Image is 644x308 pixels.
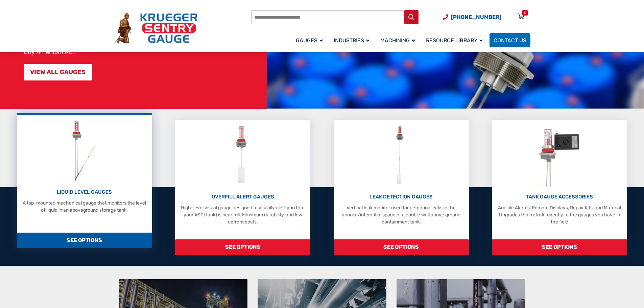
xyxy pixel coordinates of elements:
[490,33,530,47] a: Contact Us
[426,37,483,44] span: Resource Library
[334,120,469,255] a: Leak Detection Gauges LEAK DETECTION GAUGES Vertical leak monitor used for detecting leaks in the...
[66,118,102,183] img: Liquid Level Gauges
[24,64,92,80] a: VIEW ALL GAUGES
[380,37,415,44] span: Machining
[292,32,330,48] a: Gauges
[24,15,263,55] p: At [PERSON_NAME] Sentry Gauge, for over 75 years we have manufactured over three million liquid-l...
[17,113,152,248] a: Liquid Level Gauges LIQUID LEVEL GAUGES A top-mounted mechanical gauge that monitors the level of...
[17,233,152,248] span: SEE OPTIONS
[334,37,369,44] span: Industries
[296,37,323,44] span: Gauges
[20,188,149,196] p: LIQUID LEVEL GAUGES
[114,13,198,44] img: Krueger Sentry Gauge
[337,204,466,226] p: Vertical leak monitor used for detecting leaks in the annular/interstitial space of a double wall...
[178,204,307,226] p: High-level visual gauge designed to visually alert you that your AST (tank) is near full. Maximum...
[228,123,258,187] img: Overfill Alert Gauges
[532,123,587,187] img: Tank Gauge Accessories
[376,32,422,48] a: Machining
[451,14,501,20] span: [PHONE_NUMBER]
[337,193,466,201] p: LEAK DETECTION GAUGES
[495,193,624,201] p: TANK GAUGE ACCESSORIES
[492,120,627,255] a: Tank Gauge Accessories TANK GAUGE ACCESSORIES Audible Alarms, Remote Displays, Repair Kits, and M...
[492,239,627,255] span: SEE OPTIONS
[20,199,149,214] p: A top-mounted mechanical gauge that monitors the level of liquid in an aboveground storage tank.
[334,239,469,255] span: SEE OPTIONS
[443,13,501,21] a: Phone Number (920) 434-8860
[422,32,490,48] a: Resource Library
[524,10,526,16] div: 0
[330,32,376,48] a: Industries
[175,239,310,255] span: SEE OPTIONS
[495,204,624,226] p: Audible Alarms, Remote Displays, Repair Kits, and Material Upgrades that retrofit directly to the...
[175,120,310,255] a: Overfill Alert Gauges OVERFILL ALERT GAUGES High-level visual gauge designed to visually alert yo...
[178,193,307,201] p: OVERFILL ALERT GAUGES
[494,37,526,44] span: Contact Us
[388,123,414,187] img: Leak Detection Gauges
